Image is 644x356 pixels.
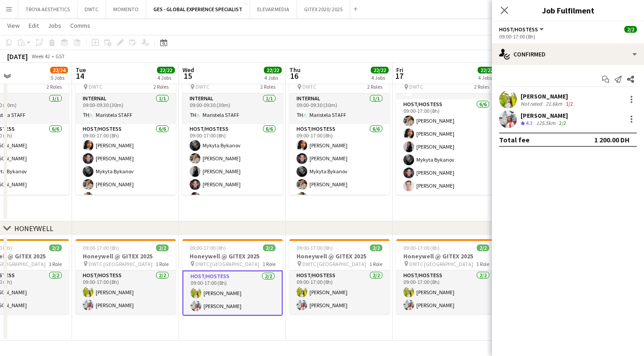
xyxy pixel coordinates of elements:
button: Host/Hostess [499,26,545,33]
span: 17 [395,71,403,81]
span: Fri [396,66,403,74]
span: DWTC [409,83,423,90]
a: Edit [25,20,42,31]
span: 1 Role [156,261,169,267]
app-card-role: Host/Hostess2/209:00-17:00 (8h)[PERSON_NAME][PERSON_NAME] [182,270,283,316]
app-skills-label: 2/2 [559,120,566,126]
div: 5 Jobs [51,74,68,81]
div: 4 Jobs [264,74,281,81]
span: 2 Roles [260,83,275,90]
span: Thu [289,66,301,74]
span: Wed [182,66,194,74]
app-card-role: Host/Hostess6/609:00-17:00 (8h)Mykyta Bykanov[PERSON_NAME][PERSON_NAME][PERSON_NAME][PERSON_NAME] [182,124,283,219]
span: 2 Roles [153,83,169,90]
span: Comms [70,21,90,30]
span: DWTC [GEOGRAPHIC_DATA] [195,261,259,267]
span: 1 Role [263,261,275,267]
div: 4 Jobs [371,74,388,81]
button: TROYA AESTHETICS [18,0,77,18]
app-job-card: 09:00-17:00 (8h)2/2Honeywell @ GITEX 2025 DWTC [GEOGRAPHIC_DATA]1 RoleHost/Hostess2/209:00-17:00 ... [182,239,283,316]
div: HONEYWELL [14,224,53,233]
span: 09:00-17:00 (8h) [297,244,333,251]
app-job-card: 09:00-17:00 (8h)7/7AWS @Gitex 2025 DWTC2 RolesInternal1/109:00-09:30 (30m)Maristela STAFFHost/Hos... [396,62,496,195]
button: GES - GLOBAL EXPERIENCE SPECIALIST [146,0,250,18]
app-job-card: 09:00-17:00 (8h)2/2Honeywell @ GITEX 2025 DWTC [GEOGRAPHIC_DATA]1 RoleHost/Hostess2/209:00-17:00 ... [76,239,176,314]
span: 22/22 [371,67,389,73]
div: 4 Jobs [478,74,495,81]
button: MOMENTO [106,0,146,18]
div: 09:00-17:00 (8h) [499,33,637,40]
div: 21.6km [544,100,564,107]
span: View [7,21,20,30]
app-job-card: 09:00-17:00 (8h)7/7AWS @Gitex 2025 DWTC2 RolesInternal1/109:00-09:30 (30m)Maristela STAFFHost/Hos... [289,62,390,195]
span: 1 Role [476,261,489,267]
h3: Honeywell @ GITEX 2025 [182,252,283,260]
div: 125.5km [534,120,557,127]
div: [DATE] [7,52,28,61]
span: DWTC [GEOGRAPHIC_DATA] [89,261,153,267]
app-card-role: Internal1/109:00-09:30 (30m)Maristela STAFF [182,94,283,124]
app-card-role: Host/Hostess2/209:00-17:00 (8h)[PERSON_NAME][PERSON_NAME] [396,270,496,314]
app-job-card: 09:00-17:00 (8h)2/2Honeywell @ GITEX 2025 DWTC [GEOGRAPHIC_DATA]1 RoleHost/Hostess2/209:00-17:00 ... [289,239,390,314]
span: 2 Roles [47,83,62,90]
span: Edit [29,21,39,30]
span: 2/2 [263,244,275,251]
span: 09:00-17:00 (8h) [190,244,226,251]
app-card-role: Host/Hostess6/609:00-17:00 (8h)[PERSON_NAME][PERSON_NAME]Mykyta Bykanov[PERSON_NAME][PERSON_NAME] [76,124,176,219]
span: Jobs [48,21,61,30]
span: 1 Role [369,261,382,267]
span: 4.3 [526,120,533,126]
app-card-role: Internal1/109:00-09:30 (30m)Maristela STAFF [289,94,390,124]
app-job-card: 09:00-17:00 (8h)2/2Honeywell @ GITEX 2025 DWTC [GEOGRAPHIC_DATA]1 RoleHost/Hostess2/209:00-17:00 ... [396,239,496,314]
span: 2 Roles [367,83,382,90]
div: 4 Jobs [157,74,174,81]
span: DWTC [GEOGRAPHIC_DATA] [302,261,366,267]
app-skills-label: 1/2 [566,100,573,107]
span: DWTC [302,83,316,90]
div: Confirmed [492,43,644,65]
h3: Honeywell @ GITEX 2025 [396,252,496,260]
a: Jobs [44,20,65,31]
button: ELEVAR MEDIA [250,0,297,18]
button: DWTC [77,0,106,18]
span: 15 [181,71,194,81]
h3: Honeywell @ GITEX 2025 [76,252,176,260]
span: 22/22 [157,67,175,73]
h3: Honeywell @ GITEX 2025 [289,252,390,260]
div: 1 200.00 DH [594,135,630,144]
span: 2/2 [624,26,637,33]
span: Host/Hostess [499,26,538,33]
app-job-card: 09:00-17:00 (8h)7/7AWS @Gitex 2025 DWTC2 RolesInternal1/109:00-09:30 (30m)Maristela STAFFHost/Hos... [182,62,283,195]
span: Tue [76,66,86,74]
div: GST [55,53,65,60]
app-card-role: Host/Hostess6/609:00-17:00 (8h)[PERSON_NAME][PERSON_NAME]Mykyta Bykanov[PERSON_NAME][PERSON_NAME] [289,124,390,219]
app-card-role: Host/Hostess2/209:00-17:00 (8h)[PERSON_NAME][PERSON_NAME] [76,270,176,314]
button: GITEX 2020/ 2025 [297,0,350,18]
span: 14 [74,71,86,81]
span: 16 [288,71,301,81]
app-job-card: 09:00-17:00 (8h)7/7AWS @Gitex 2025 DWTC2 RolesInternal1/109:00-09:30 (30m)Maristela STAFFHost/Hos... [76,62,176,195]
span: DWTC [89,83,102,90]
div: [PERSON_NAME] [521,112,568,120]
span: 22/22 [264,67,282,73]
app-card-role: Host/Hostess6/609:00-17:00 (8h)[PERSON_NAME][PERSON_NAME][PERSON_NAME]Mykyta Bykanov[PERSON_NAME]... [396,99,496,195]
app-card-role: Internal1/109:00-09:30 (30m)Maristela STAFF [76,94,176,124]
a: View [4,20,23,31]
span: DWTC [GEOGRAPHIC_DATA] [409,261,473,267]
div: [PERSON_NAME] [521,92,575,100]
span: 2 Roles [474,83,489,90]
span: 22/22 [478,67,496,73]
span: 1 Role [49,261,62,267]
span: 2/2 [49,244,62,251]
span: 2/2 [370,244,382,251]
span: 2/2 [156,244,169,251]
a: Comms [67,20,94,31]
h3: Job Fulfilment [492,4,644,16]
